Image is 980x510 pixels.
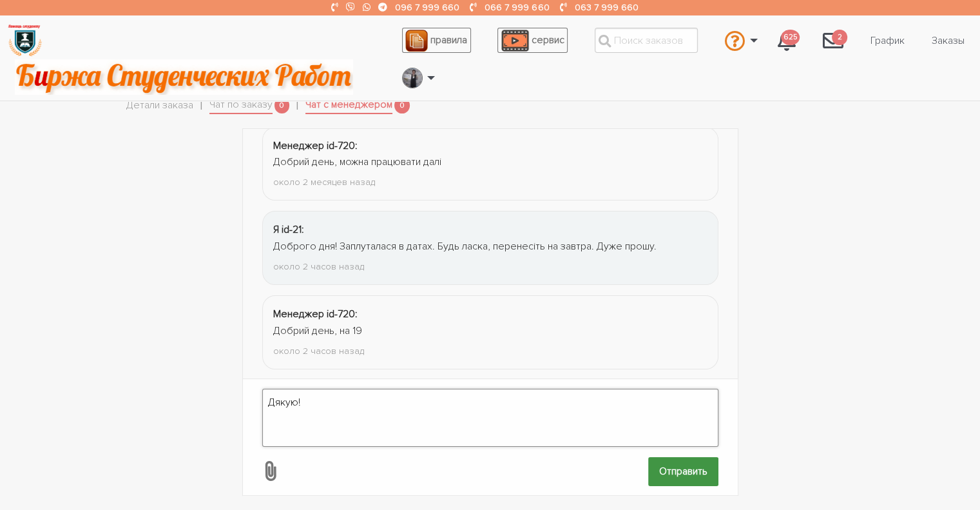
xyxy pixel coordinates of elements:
[405,30,427,52] img: agreement_icon-feca34a61ba7f3d1581b08bc946b2ec1ccb426f67415f344566775c155b7f62c.png
[273,344,707,358] div: около 2 часов назад
[273,308,358,320] strong: Менеджер id-720:
[532,34,564,46] span: сервис
[273,239,707,255] div: Доброго дня! Заплуталася в датах. Будь ласка, перенесіть на завтра. Дуже прошу.
[273,223,304,236] strong: Я id-21:
[860,28,915,53] a: График
[209,97,273,115] a: Чат по заказу
[497,28,568,53] a: сервис
[305,97,392,115] a: Чат с менеджером
[832,30,847,46] span: 2
[921,28,975,53] a: Заказы
[394,97,410,113] span: 0
[126,97,193,114] a: Детали заказа
[395,2,459,13] a: 096 7 999 660
[15,59,353,95] img: motto-2ce64da2796df845c65ce8f9480b9c9d679903764b3ca6da4b6de107518df0fe.gif
[501,30,528,52] img: play_icon-49f7f135c9dc9a03216cfdbccbe1e3994649169d890fb554cedf0eac35a01ba8.png
[767,23,806,58] a: 625
[273,139,358,152] strong: Менеджер id-720:
[7,23,43,58] img: logo-135dea9cf721667cc4ddb0c1795e3ba8b7f362e3d0c04e2cc90b931989920324.png
[403,68,422,88] img: 20171208_160937.jpg
[273,323,707,340] div: Добрий день, на 19
[274,97,290,113] span: 0
[574,2,638,13] a: 063 7 999 660
[402,28,471,53] a: правила
[485,2,549,13] a: 066 7 999 660
[595,28,698,53] input: Поиск заказов
[430,34,467,46] span: правила
[812,23,854,58] a: 2
[273,175,707,190] div: около 2 месяцев назад
[273,154,707,171] div: Добрий день, можна працювати далі
[648,457,718,486] input: Отправить
[273,259,707,274] div: около 2 часов назад
[781,30,800,46] span: 625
